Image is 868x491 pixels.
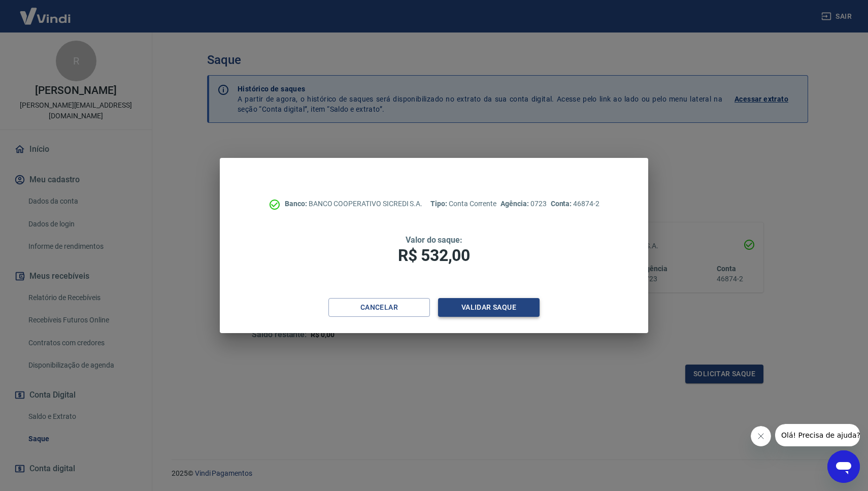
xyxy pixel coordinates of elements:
[551,200,574,208] span: Conta:
[285,200,309,208] span: Banco:
[430,200,449,208] span: Tipo:
[500,200,530,208] span: Agência:
[551,199,599,209] p: 46874-2
[285,199,422,209] p: BANCO COOPERATIVO SICREDI S.A.
[6,7,85,15] span: Olá! Precisa de ajuda?
[398,246,470,265] span: R$ 532,00
[827,450,860,483] iframe: Botão para abrir a janela de mensagens
[406,235,462,245] span: Valor do saque:
[751,426,771,446] iframe: Fechar mensagem
[328,298,430,317] button: Cancelar
[430,199,496,209] p: Conta Corrente
[438,298,540,317] button: Validar saque
[500,199,546,209] p: 0723
[775,424,860,446] iframe: Mensagem da empresa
